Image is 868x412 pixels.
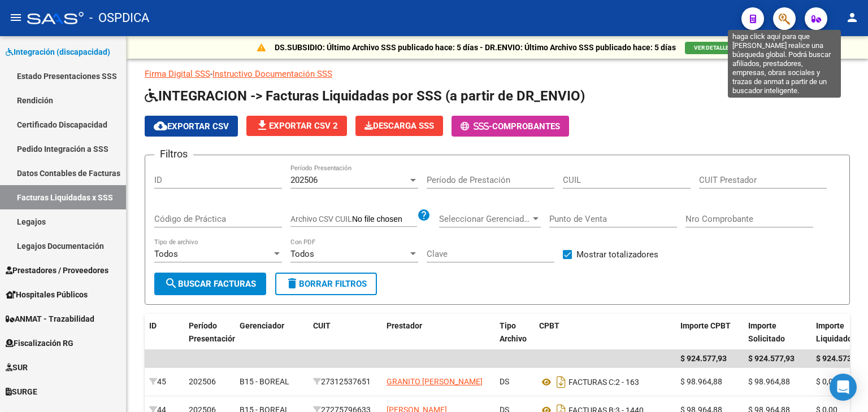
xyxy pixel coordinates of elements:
[6,313,94,325] span: ANMAT - Trazabilidad
[6,288,88,301] span: Hospitales Públicos
[439,214,531,224] span: Seleccionar Gerenciador
[313,321,331,330] span: CUIT
[145,69,210,79] a: Firma Digital SSS
[500,321,527,343] span: Tipo Archivo
[576,248,658,261] span: Mostrar totalizadores
[313,375,377,388] div: 27312537651
[816,377,837,386] span: $ 0,00
[145,314,184,363] datatable-header-cell: ID
[6,361,28,374] span: SUR
[6,264,108,277] span: Prestadores / Proveedores
[417,208,431,222] mat-icon: help
[145,68,850,80] p: -
[285,277,299,290] mat-icon: delete
[309,314,382,363] datatable-header-cell: CUIT
[240,377,289,386] span: B15 - BOREAL
[685,42,738,54] button: VER DETALLE
[145,88,585,104] span: INTEGRACION -> Facturas Liquidadas por SSS (a partir de DR_ENVIO)
[149,321,157,330] span: ID
[154,273,266,295] button: Buscar Facturas
[748,377,790,386] span: $ 98.964,88
[212,69,332,79] a: Instructivo Documentación SSS
[154,119,167,133] mat-icon: cloud_download
[246,116,347,136] button: Exportar CSV 2
[154,249,178,259] span: Todos
[680,377,722,386] span: $ 98.964,88
[189,377,216,386] span: 202506
[154,146,193,162] h3: Filtros
[6,46,110,58] span: Integración (discapacidad)
[149,375,180,388] div: 45
[275,41,676,54] p: DS.SUBSIDIO: Último Archivo SSS publicado hace: 5 días - DR.ENVIO: Último Archivo SSS publicado h...
[744,314,811,363] datatable-header-cell: Importe Solicitado
[382,314,495,363] datatable-header-cell: Prestador
[748,321,785,343] span: Importe Solicitado
[539,321,559,330] span: CPBT
[184,314,235,363] datatable-header-cell: Período Presentación
[816,321,852,343] span: Importe Liquidado
[387,321,422,330] span: Prestador
[830,374,857,401] div: Open Intercom Messenger
[355,116,443,137] app-download-masive: Descarga masiva de comprobantes (adjuntos)
[452,116,569,137] button: -Comprobantes
[364,121,434,131] span: Descarga SSS
[164,277,178,290] mat-icon: search
[290,175,318,185] span: 202506
[495,314,535,363] datatable-header-cell: Tipo Archivo
[164,279,256,289] span: Buscar Facturas
[275,273,377,295] button: Borrar Filtros
[6,385,37,398] span: SURGE
[240,321,284,330] span: Gerenciador
[676,314,744,363] datatable-header-cell: Importe CPBT
[89,6,149,30] span: - OSPDICA
[845,11,859,24] mat-icon: person
[500,377,509,386] span: DS
[285,279,367,289] span: Borrar Filtros
[554,373,568,391] i: Descargar documento
[145,116,238,137] button: Exportar CSV
[461,121,492,132] span: -
[255,121,338,131] span: Exportar CSV 2
[235,314,309,363] datatable-header-cell: Gerenciador
[189,321,237,343] span: Período Presentación
[694,45,729,51] span: VER DETALLE
[352,214,417,225] input: Archivo CSV CUIL
[816,354,862,363] span: $ 924.573,93
[290,214,352,223] span: Archivo CSV CUIL
[568,378,615,387] span: FACTURAS C:
[535,314,676,363] datatable-header-cell: CPBT
[290,249,314,259] span: Todos
[355,116,443,136] button: Descarga SSS
[680,354,727,363] span: $ 924.577,93
[255,119,269,132] mat-icon: file_download
[492,121,560,132] span: Comprobantes
[748,354,795,363] span: $ 924.577,93
[539,373,671,391] div: 2 - 163
[387,377,483,386] span: GRANITO [PERSON_NAME]
[680,321,731,330] span: Importe CPBT
[6,337,73,349] span: Fiscalización RG
[154,121,229,132] span: Exportar CSV
[9,11,23,24] mat-icon: menu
